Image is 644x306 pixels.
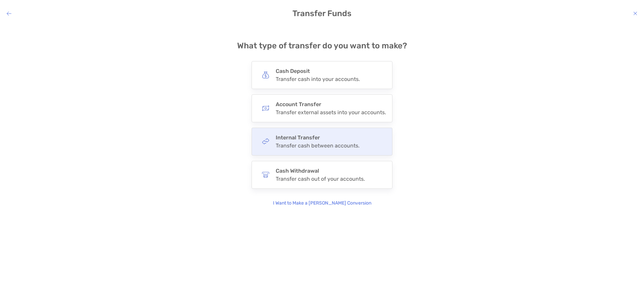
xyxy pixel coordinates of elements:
[276,176,365,182] div: Transfer cash out of your accounts.
[276,101,386,107] h4: Account Transfer
[273,200,371,207] p: I Want to Make a [PERSON_NAME] Conversion
[262,71,269,79] img: button icon
[262,171,269,178] img: button icon
[276,109,386,116] div: Transfer external assets into your accounts.
[276,76,360,82] div: Transfer cash into your accounts.
[276,168,365,174] h4: Cash Withdrawal
[276,134,360,141] h4: Internal Transfer
[237,41,407,50] h4: What type of transfer do you want to make?
[262,104,269,112] img: button icon
[276,142,360,149] div: Transfer cash between accounts.
[262,138,269,145] img: button icon
[276,68,360,74] h4: Cash Deposit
